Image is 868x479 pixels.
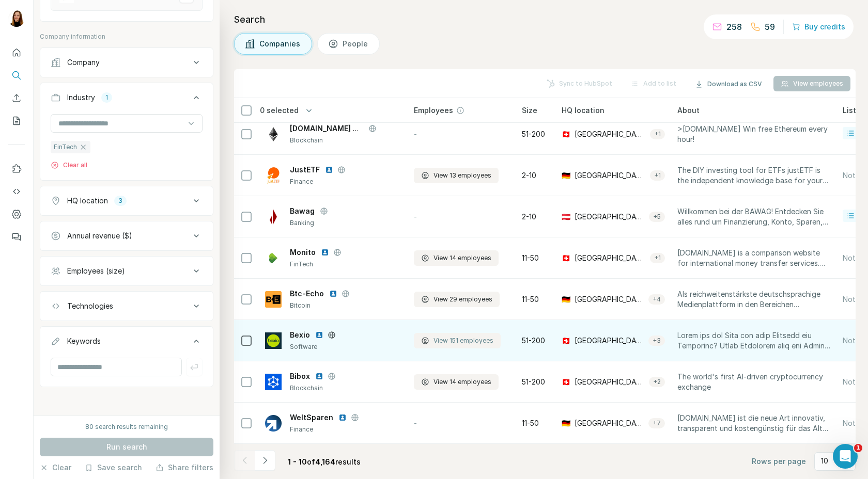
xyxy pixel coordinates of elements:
img: Logo of Bexio [265,332,282,349]
p: 59 [765,21,775,33]
button: Employees (size) [40,259,213,283]
img: LinkedIn logo [338,413,347,422]
div: + 1 [650,253,665,263]
span: 11-50 [522,253,539,263]
button: Enrich CSV [8,89,25,107]
span: 51-200 [522,377,545,387]
div: + 5 [649,212,665,221]
div: + 1 [650,171,665,180]
span: [GEOGRAPHIC_DATA], [GEOGRAPHIC_DATA] [575,336,644,346]
span: View 14 employees [433,253,491,263]
span: Bawag [290,206,315,216]
span: FinTech [54,142,77,152]
span: People [343,39,369,49]
span: Employees [414,105,453,116]
span: 🇨🇭 [562,129,570,139]
iframe: Intercom live chat [833,444,858,469]
button: View 14 employees [414,250,499,266]
div: Keywords [67,336,101,346]
span: of [307,457,315,466]
div: Technologies [67,301,113,311]
img: Logo of Btc-Echo [265,291,282,308]
span: >[DOMAIN_NAME] Win free Ethereum every hour! [677,124,830,145]
p: 258 [726,21,742,33]
button: Share filters [156,462,213,473]
span: 🇩🇪 [562,418,570,428]
span: View 14 employees [433,377,491,387]
span: 4,164 [315,457,335,466]
button: Save search [85,462,142,473]
span: - [414,419,417,427]
div: Bitcoin [290,301,401,310]
span: Lorem ips dol Sita con adip Elitsedd eiu Temporinc? Utlab Etdolorem aliq eni Admini ve Quisnostru... [677,330,830,351]
span: Lists [843,105,860,116]
span: 2-10 [522,212,536,222]
span: View 13 employees [433,171,491,180]
span: 🇨🇭 [562,253,570,263]
span: View 151 employees [433,336,493,345]
div: + 3 [648,336,665,345]
button: Use Surfe on LinkedIn [8,159,25,178]
div: + 2 [649,377,665,387]
span: 11-50 [522,294,539,305]
button: Industry1 [40,85,213,114]
span: JustETF [290,165,320,175]
span: results [288,457,361,466]
h4: Search [234,12,856,27]
div: FinTech [290,260,401,269]
div: Software [290,342,401,352]
button: Feedback [8,228,25,246]
span: Willkommen bei der BAWAG! Entdecken Sie alles rund um Finanzierung, Konto, Sparen, Veranlagung, V... [677,206,830,227]
button: Dashboard [8,205,25,223]
button: Clear all [51,161,87,170]
button: View 14 employees [414,374,499,390]
span: Monito [290,247,316,258]
span: [GEOGRAPHIC_DATA], [GEOGRAPHIC_DATA] [575,129,646,139]
img: Logo of Bibox [265,374,282,390]
img: Logo of JustETF [265,167,282,184]
span: View 29 employees [433,295,492,304]
div: Company [67,57,100,68]
span: [GEOGRAPHIC_DATA], [GEOGRAPHIC_DATA] [575,294,644,305]
button: Clear [40,462,71,473]
span: [GEOGRAPHIC_DATA], [GEOGRAPHIC_DATA] [575,377,645,387]
div: 80 search results remaining [85,422,168,432]
span: Als reichweitenstärkste deutschsprachige Medienplattform in den Bereichen Blockchain und Kryptowä... [677,289,830,310]
div: Blockchain [290,384,401,393]
button: Technologies [40,294,213,318]
span: [DOMAIN_NAME] is a comparison website for international money transfer services. We compare and r... [677,248,830,268]
button: Keywords [40,329,213,358]
div: HQ location [67,196,108,206]
div: + 1 [650,130,665,139]
button: Download as CSV [688,76,769,92]
span: Size [522,105,537,116]
span: - [414,212,417,221]
span: 🇦🇹 [562,212,570,222]
span: Companies [259,39,301,49]
span: HQ location [562,105,605,116]
img: Logo of WeltSparen [265,415,282,432]
span: 🇩🇪 [562,294,570,305]
img: Avatar [8,10,25,27]
div: Annual revenue ($) [67,231,132,241]
button: Buy credits [792,20,845,34]
span: About [677,105,700,116]
div: Blockchain [290,136,401,145]
span: Btc-Echo [290,289,324,299]
img: LinkedIn logo [329,290,337,298]
span: 1 [854,444,862,452]
span: 11-50 [522,418,539,428]
span: 🇨🇭 [562,377,570,387]
div: 1 [101,93,112,102]
button: View 13 employees [414,168,499,183]
span: 🇨🇭 [562,336,570,346]
p: 10 [821,456,828,466]
span: 51-200 [522,336,545,346]
p: Company information [40,32,213,41]
div: 3 [114,196,127,205]
div: Banking [290,218,401,228]
img: LinkedIn logo [315,331,323,339]
span: The world's first AI-driven cryptocurrency exchange [677,372,830,392]
button: Search [8,66,25,85]
span: - [414,130,417,138]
